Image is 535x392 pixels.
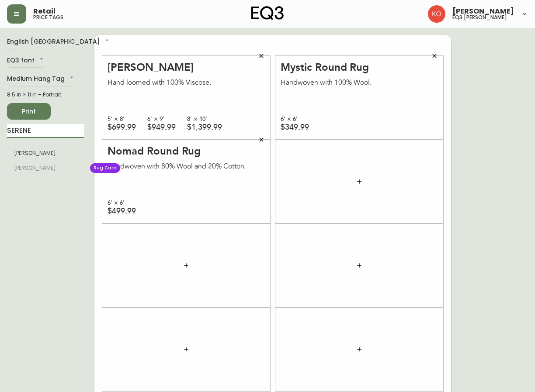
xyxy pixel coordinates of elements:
[187,123,227,131] div: $1,399.99
[281,115,320,123] div: 6' × 6'
[187,115,227,123] div: 8' × 10'
[281,62,438,72] div: Mystic Round Rug
[7,124,84,138] input: Search
[7,103,51,120] button: Print
[108,207,147,215] div: $499.99
[33,15,63,20] h5: price tags
[428,5,445,23] img: 9beb5e5239b23ed26e0d832b1b8f6f2a
[108,115,147,123] div: 5' × 8'
[7,35,111,49] div: English [GEOGRAPHIC_DATA]
[7,146,84,161] li: [PERSON_NAME]
[13,27,170,38] div: [PERSON_NAME]
[7,91,84,99] div: 8.5 in × 11 in – Portrait
[108,199,147,207] div: 6' × 6'
[33,8,56,15] span: Retail
[108,62,265,72] div: [PERSON_NAME]
[281,79,438,86] div: Handwoven with 100% Wool.
[108,79,265,86] div: Hand loomed with 100% Viscose.
[108,162,265,170] div: Handwoven with 80% Wool and 20% Cotton.
[251,6,284,20] img: logo
[108,145,265,156] div: Nomad Round Rug
[452,8,514,15] span: [PERSON_NAME]
[7,72,75,86] div: Medium Hang Tag
[147,123,187,131] div: $949.99
[452,15,507,20] h5: eq3 [PERSON_NAME]
[7,54,45,68] div: EQ3 font
[147,115,187,123] div: 6' × 9'
[13,44,170,52] div: Hand loomed with 100% Viscose.
[281,123,320,131] div: $349.99
[7,161,84,175] li: [PERSON_NAME]
[14,106,44,117] span: Print
[108,123,147,131] div: $699.99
